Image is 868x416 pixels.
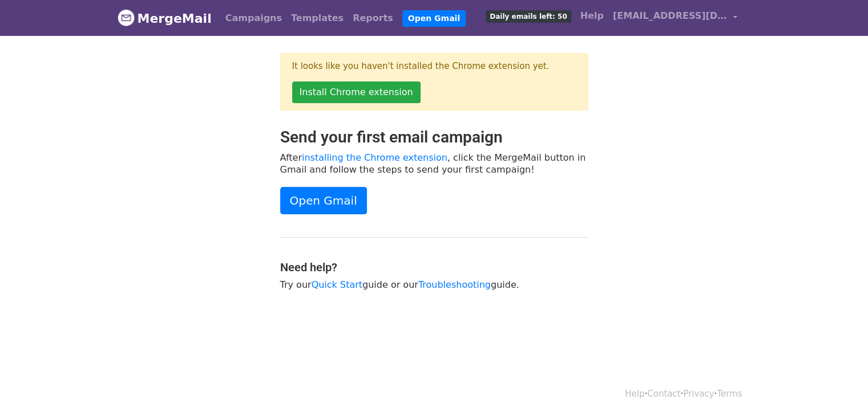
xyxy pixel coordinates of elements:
[486,10,571,23] span: Daily emails left: 50
[811,361,868,416] iframe: Chat Widget
[717,389,742,399] a: Terms
[418,279,491,290] a: Troubleshooting
[280,152,588,176] p: After , click the MergeMail button in Gmail and follow the steps to send your first campaign!
[625,389,644,399] a: Help
[118,9,135,26] img: MergeMail logo
[118,6,212,30] a: MergeMail
[348,7,398,30] a: Reports
[286,7,348,30] a: Templates
[402,10,466,27] a: Open Gmail
[280,187,367,214] a: Open Gmail
[292,81,421,103] a: Install Chrome extension
[280,260,588,274] h4: Need help?
[280,128,588,147] h2: Send your first email campaign
[221,7,286,30] a: Campaigns
[292,60,576,72] p: It looks like you haven't installed the Chrome extension yet.
[280,279,588,291] p: Try our guide or our guide.
[312,279,362,290] a: Quick Start
[647,389,680,399] a: Contact
[302,152,447,163] a: installing the Chrome extension
[481,5,575,27] a: Daily emails left: 50
[683,389,714,399] a: Privacy
[811,361,868,416] div: Widget de chat
[576,5,608,27] a: Help
[613,9,727,23] span: [EMAIL_ADDRESS][DOMAIN_NAME]
[608,5,742,31] a: [EMAIL_ADDRESS][DOMAIN_NAME]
